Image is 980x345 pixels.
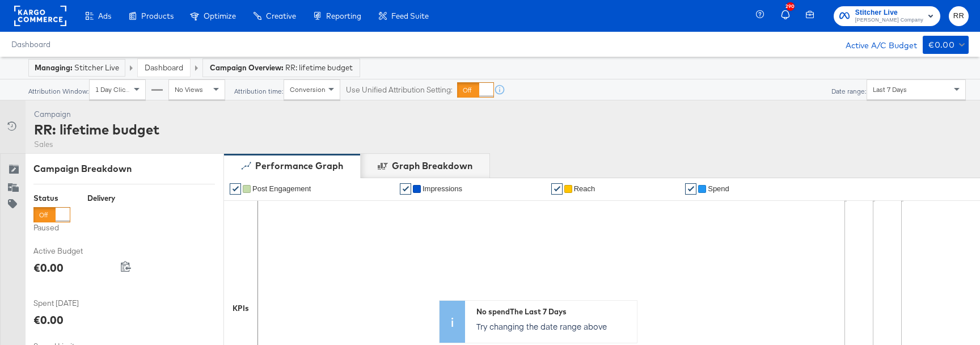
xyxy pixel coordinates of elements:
[834,6,940,26] button: Stitcher Live[PERSON_NAME] Company
[252,184,311,193] span: Post Engagement
[949,6,969,26] button: RR
[392,159,472,172] div: Graph Breakdown
[141,11,174,20] span: Products
[35,62,119,73] div: Stitcher Live
[779,5,799,27] button: 290
[685,183,696,195] a: ✔
[873,85,907,94] span: Last 7 Days
[33,193,70,204] div: Status
[266,11,296,20] span: Creative
[175,85,203,94] span: No Views
[33,312,64,328] div: €0.00
[400,183,411,195] a: ✔
[95,85,132,94] span: 1 Day Clicks
[928,38,954,52] div: €0.00
[326,11,361,20] span: Reporting
[574,184,595,193] span: Reach
[35,63,73,72] strong: Managing:
[87,193,115,204] div: Delivery
[923,36,969,54] button: €0.00
[423,184,462,193] span: Impressions
[34,139,159,150] div: Sales
[145,62,183,73] a: Dashboard
[391,11,429,20] span: Feed Suite
[255,159,343,172] div: Performance Graph
[855,16,923,25] span: [PERSON_NAME] Company
[230,183,241,195] a: ✔
[34,109,159,120] div: Campaign
[285,62,353,73] span: RR: lifetime budget
[953,10,964,23] span: RR
[33,259,64,276] div: €0.00
[34,120,159,139] div: RR: lifetime budget
[33,162,215,175] div: Campaign Breakdown
[204,11,236,20] span: Optimize
[708,184,729,193] span: Spend
[28,87,89,95] div: Attribution Window:
[346,85,453,95] label: Use Unified Attribution Setting:
[33,222,70,233] label: Paused
[33,246,119,256] span: Active Budget
[831,87,867,95] div: Date range:
[234,87,284,95] div: Attribution time:
[33,298,119,309] span: Spent [DATE]
[290,85,326,94] span: Conversion
[551,183,563,195] a: ✔
[786,2,795,11] div: 290
[476,321,631,332] p: Try changing the date range above
[834,36,917,53] div: Active A/C Budget
[98,11,111,20] span: Ads
[476,306,631,317] div: No spend The Last 7 Days
[855,7,923,19] span: Stitcher Live
[210,63,284,72] strong: Campaign Overview:
[11,40,50,49] a: Dashboard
